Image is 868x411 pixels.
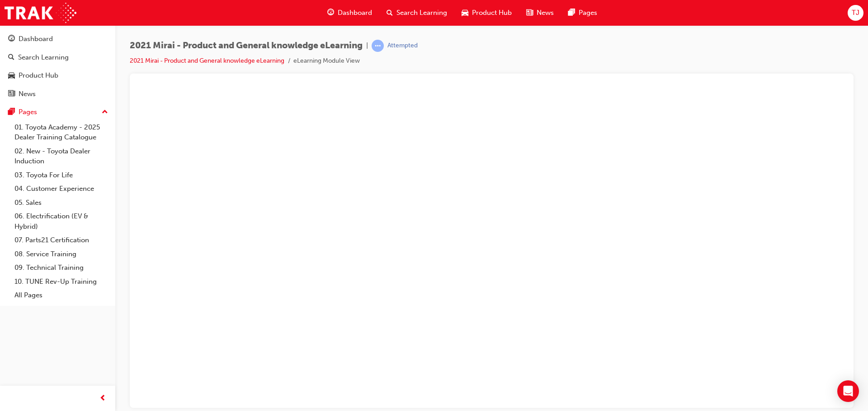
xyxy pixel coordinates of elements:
[327,7,334,18] span: guage-icon
[579,8,597,18] span: Pages
[4,49,112,66] a: Search Learning
[561,4,604,22] a: pages-iconPages
[320,4,379,22] a: guage-iconDashboard
[8,35,15,43] span: guage-icon
[8,90,15,98] span: news-icon
[11,247,112,261] a: 08. Service Training
[8,54,14,62] span: search-icon
[11,261,112,275] a: 09. Technical Training
[130,41,363,51] span: 2021 Mirai - Product and General knowledge eLearning
[11,168,112,182] a: 03. Toyota For Life
[11,196,112,210] a: 05. Sales
[11,233,112,247] a: 07. Parts21 Certification
[848,5,863,21] button: TJ
[130,57,284,65] a: 2021 Mirai - Product and General knowledge eLearning
[19,34,53,44] div: Dashboard
[99,393,106,404] span: prev-icon
[11,144,112,168] a: 02. New - Toyota Dealer Induction
[338,8,372,18] span: Dashboard
[462,7,468,18] span: car-icon
[837,380,859,402] div: Open Intercom Messenger
[454,4,519,22] a: car-iconProduct Hub
[19,70,58,81] div: Product Hub
[8,72,15,80] span: car-icon
[11,209,112,233] a: 06. Electrification (EV & Hybrid)
[4,31,112,47] a: Dashboard
[4,67,112,84] a: Product Hub
[102,106,108,118] span: up-icon
[379,4,454,22] a: search-iconSearch Learning
[4,86,112,102] a: News
[852,8,859,18] span: TJ
[526,7,533,18] span: news-icon
[8,108,15,116] span: pages-icon
[18,52,69,63] div: Search Learning
[366,41,368,51] span: |
[11,275,112,289] a: 10. TUNE Rev-Up Training
[19,107,37,117] div: Pages
[4,104,112,120] button: Pages
[4,29,112,104] button: DashboardSearch LearningProduct HubNews
[396,8,447,18] span: Search Learning
[19,89,36,99] div: News
[537,8,554,18] span: News
[5,3,76,23] img: Trak
[11,288,112,302] a: All Pages
[472,8,512,18] span: Product Hub
[519,4,561,22] a: news-iconNews
[568,7,575,18] span: pages-icon
[387,42,418,50] div: Attempted
[387,7,393,18] span: search-icon
[11,182,112,196] a: 04. Customer Experience
[11,120,112,144] a: 01. Toyota Academy - 2025 Dealer Training Catalogue
[293,56,360,66] li: eLearning Module View
[372,40,384,52] span: learningRecordVerb_ATTEMPT-icon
